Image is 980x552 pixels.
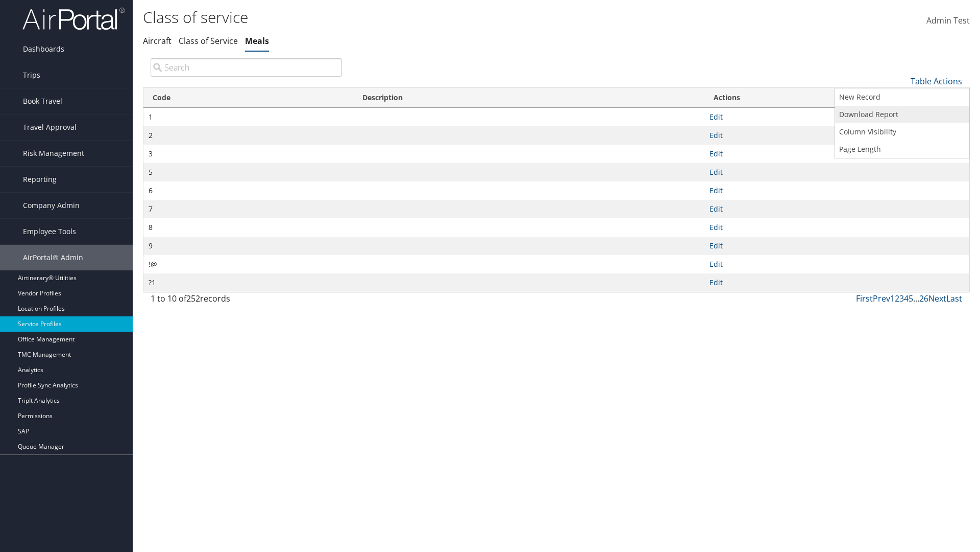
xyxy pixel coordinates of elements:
[835,141,969,158] a: Page Length
[23,219,76,244] span: Employee Tools
[23,167,57,192] span: Reporting
[23,141,84,166] span: Risk Management
[835,88,969,106] a: New Record
[835,106,969,123] a: Download Report
[23,245,83,270] span: AirPortal® Admin
[23,62,40,88] span: Trips
[23,36,64,62] span: Dashboards
[835,123,969,141] a: Column Visibility
[22,7,125,31] img: airportal-logo.png
[23,88,62,114] span: Book Travel
[23,193,80,218] span: Company Admin
[23,114,77,140] span: Travel Approval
